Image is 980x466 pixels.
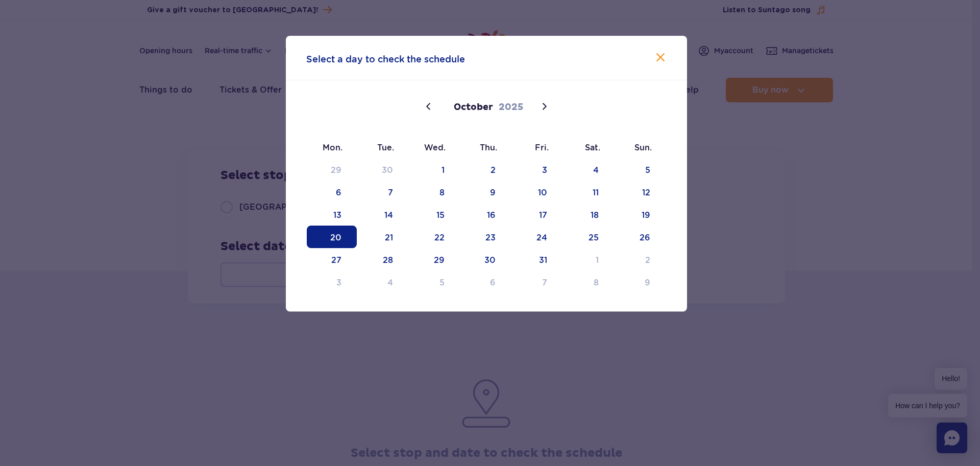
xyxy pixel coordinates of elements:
span: October 24, 2025 [512,226,562,248]
span: October 7, 2025 [358,181,408,203]
span: October 4, 2025 [564,158,614,181]
span: November 9, 2025 [616,271,666,293]
span: October 19, 2025 [616,203,666,226]
span: October 13, 2025 [307,203,357,226]
span: November 3, 2025 [307,271,357,293]
span: October [454,101,493,114]
span: September 30, 2025 [358,158,408,181]
span: October 11, 2025 [564,181,614,203]
span: November 5, 2025 [410,271,460,293]
span: October 21, 2025 [358,226,408,248]
span: November 6, 2025 [461,271,511,293]
span: November 2, 2025 [616,248,666,271]
span: October 12, 2025 [616,181,666,203]
span: October 1, 2025 [410,158,460,181]
span: Tue. [357,142,409,153]
span: October 31, 2025 [512,248,562,271]
span: Thu. [460,142,512,153]
span: Sun. [615,142,667,153]
span: October 17, 2025 [512,203,562,226]
span: Sat. [563,142,615,153]
span: October 23, 2025 [461,226,511,248]
span: October 16, 2025 [461,203,511,226]
span: October 27, 2025 [307,248,357,271]
span: November 8, 2025 [564,271,614,293]
span: November 1, 2025 [564,248,614,271]
span: November 7, 2025 [512,271,562,293]
span: October 2, 2025 [461,158,511,181]
span: October 30, 2025 [461,248,511,271]
span: October 3, 2025 [512,158,562,181]
span: October 5, 2025 [616,158,666,181]
span: October 22, 2025 [410,226,460,248]
span: October 15, 2025 [410,203,460,226]
span: October 25, 2025 [564,226,614,248]
span: Wed. [409,142,460,153]
span: October 8, 2025 [410,181,460,203]
span: November 4, 2025 [358,271,408,293]
span: October 29, 2025 [410,248,460,271]
span: October 9, 2025 [461,181,511,203]
span: Fri. [512,142,563,153]
span: Select a day to check the schedule [306,52,465,66]
span: October 14, 2025 [358,203,408,226]
span: October 28, 2025 [358,248,408,271]
span: September 29, 2025 [307,158,357,181]
span: Mon. [306,142,358,153]
span: October 6, 2025 [307,181,357,203]
span: October 18, 2025 [564,203,614,226]
span: October 10, 2025 [512,181,562,203]
span: October 26, 2025 [616,226,666,248]
span: October 20, 2025 [307,226,357,248]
